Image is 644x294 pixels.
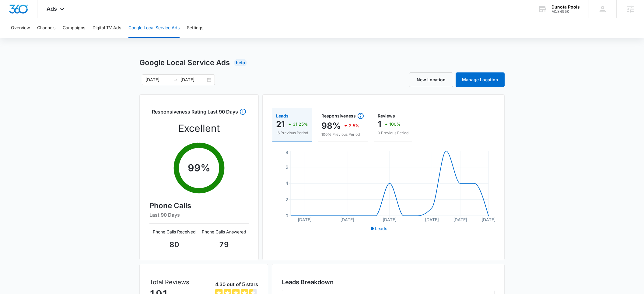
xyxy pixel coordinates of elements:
[321,121,341,131] p: 98%
[293,122,308,126] p: 31.25%
[199,239,249,250] p: 79
[149,239,199,250] p: 80
[178,121,220,136] p: Excellent
[234,59,247,66] div: Beta
[340,217,354,222] tspan: [DATE]
[321,112,364,120] div: Responsiveness
[139,57,230,68] h1: Google Local Service Ads
[409,72,453,87] a: New Location
[285,150,288,155] tspan: 8
[285,180,288,186] tspan: 4
[173,77,178,82] span: swap-right
[180,76,206,83] input: End date
[152,108,238,119] h3: Responsiveness Rating Last 90 Days
[63,18,85,38] button: Campaigns
[47,5,57,12] span: Ads
[199,229,249,235] p: Phone Calls Answered
[453,217,467,222] tspan: [DATE]
[128,18,180,38] button: Google Local Service Ads
[285,197,288,202] tspan: 2
[389,122,401,126] p: 100%
[285,164,288,170] tspan: 6
[425,217,439,222] tspan: [DATE]
[215,281,258,288] p: 4.30 out of 5 stars
[93,18,121,38] button: Digital TV Ads
[298,217,312,222] tspan: [DATE]
[276,119,285,129] p: 21
[149,229,199,235] p: Phone Calls Received
[149,211,249,219] h6: Last 90 Days
[276,114,308,118] div: Leads
[551,9,580,14] div: account id
[285,213,288,218] tspan: 0
[188,161,210,175] p: 99 %
[37,18,55,38] button: Channels
[276,130,308,136] p: 16 Previous Period
[383,217,397,222] tspan: [DATE]
[349,124,359,128] p: 2.5%
[173,77,178,82] span: to
[375,226,387,231] span: Leads
[282,278,495,287] h3: Leads Breakdown
[11,18,30,38] button: Overview
[149,200,249,211] h4: Phone Calls
[149,278,189,287] p: Total Reviews
[378,130,408,136] p: 0 Previous Period
[481,217,495,222] tspan: [DATE]
[321,132,364,137] p: 100% Previous Period
[145,76,171,83] input: Start date
[378,119,381,129] p: 1
[456,72,505,87] a: Manage Location
[551,5,580,9] div: account name
[187,18,203,38] button: Settings
[378,114,408,118] div: Reviews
